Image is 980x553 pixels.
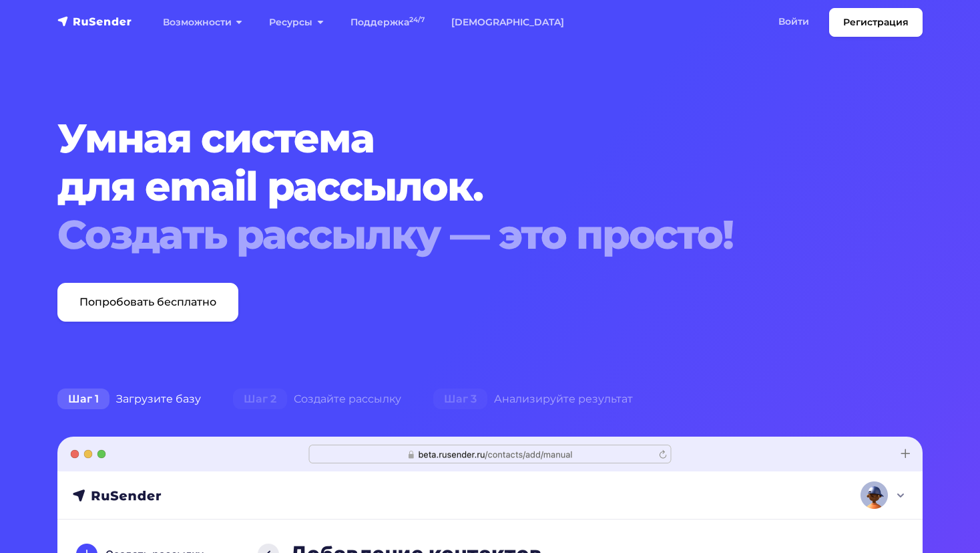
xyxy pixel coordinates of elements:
[829,8,923,37] a: Регистрация
[57,211,849,259] div: Создать рассылку — это просто!
[217,386,417,413] div: Создайте рассылку
[417,386,649,413] div: Анализируйте результат
[233,389,287,410] span: Шаг 2
[150,9,256,36] a: Возможности
[765,8,822,35] a: Войти
[438,9,577,36] a: [DEMOGRAPHIC_DATA]
[337,9,438,36] a: Поддержка24/7
[57,283,238,322] a: Попробовать бесплатно
[256,9,336,36] a: Ресурсы
[57,15,132,28] img: RuSender
[57,389,109,410] span: Шаг 1
[409,15,425,24] sup: 24/7
[41,386,217,413] div: Загрузите базу
[433,389,487,410] span: Шаг 3
[57,114,849,259] h1: Умная система для email рассылок.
